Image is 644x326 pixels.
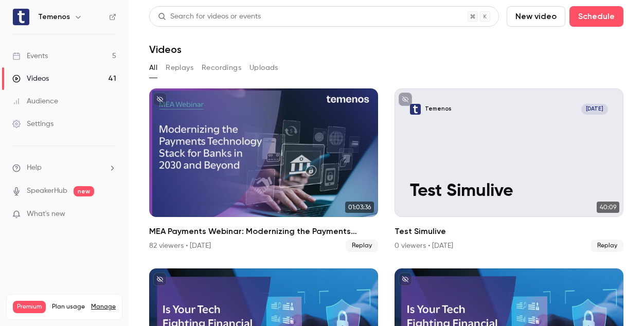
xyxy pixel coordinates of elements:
[166,60,193,76] button: Replays
[597,202,619,213] span: 40:09
[27,186,67,196] a: SpeakerHub
[149,241,211,251] div: 82 viewers • [DATE]
[149,225,378,238] h2: MEA Payments Webinar: Modernizing the Payments Technology Stack for Banks in [DATE] and Beyond
[410,182,609,202] p: Test Simulive
[13,9,29,25] img: Temenos
[104,210,116,219] iframe: Noticeable Trigger
[149,43,182,56] h1: Videos
[12,119,53,129] div: Settings
[153,93,167,106] button: unpublished
[395,88,623,252] li: Test Simulive
[399,273,412,286] button: unpublished
[346,240,378,252] span: Replay
[149,88,378,252] li: MEA Payments Webinar: Modernizing the Payments Technology Stack for Banks in 2030 and Beyond
[91,303,116,311] a: Manage
[27,209,65,220] span: What's new
[410,104,421,115] img: Test Simulive
[158,11,261,22] div: Search for videos or events
[591,240,623,252] span: Replay
[12,74,49,84] div: Videos
[507,6,565,27] button: New video
[38,12,70,22] h6: Temenos
[395,241,453,251] div: 0 viewers • [DATE]
[153,273,167,286] button: unpublished
[52,303,85,311] span: Plan usage
[395,88,623,252] a: Test SimuliveTemenos[DATE]Test Simulive40:09Test Simulive0 viewers • [DATE]Replay
[202,60,241,76] button: Recordings
[149,6,623,320] section: Videos
[149,88,378,252] a: 01:03:36MEA Payments Webinar: Modernizing the Payments Technology Stack for Banks in [DATE] and B...
[395,225,623,238] h2: Test Simulive
[149,60,157,76] button: All
[425,105,452,113] p: Temenos
[12,96,58,106] div: Audience
[74,186,94,196] span: new
[569,6,623,27] button: Schedule
[12,162,116,173] li: help-dropdown-opener
[249,60,278,76] button: Uploads
[12,51,48,61] div: Events
[399,93,412,106] button: unpublished
[13,301,46,313] span: Premium
[345,202,374,213] span: 01:03:36
[27,162,42,173] span: Help
[581,104,609,115] span: [DATE]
